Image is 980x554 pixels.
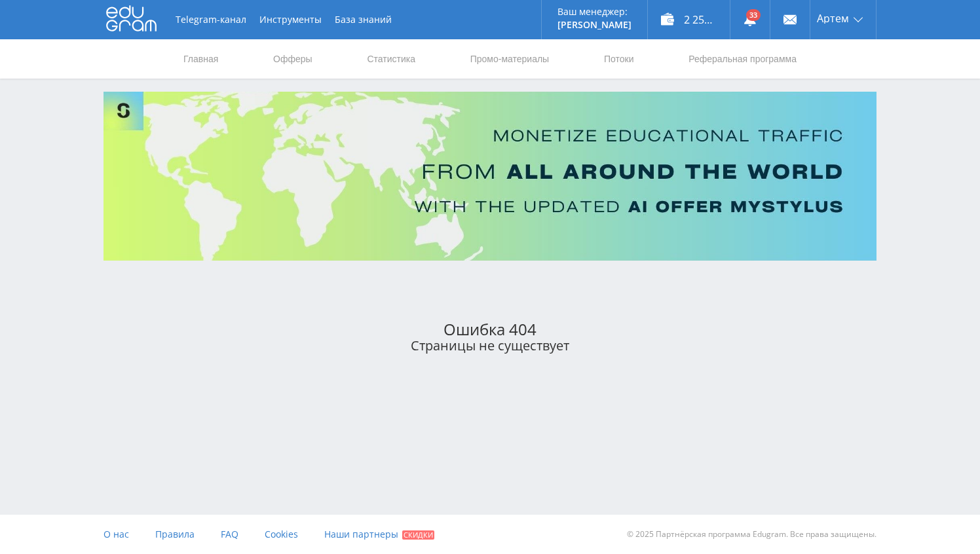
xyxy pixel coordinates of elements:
a: Наши партнеры Скидки [324,515,434,554]
div: © 2025 Партнёрская программа Edugram. Все права защищены. [497,515,876,554]
a: Статистика [366,39,417,79]
span: Скидки [402,530,434,540]
span: Правила [155,528,195,540]
a: О нас [104,515,129,554]
a: Офферы [272,39,314,79]
a: Реферальная программа [687,39,798,79]
a: Главная [182,39,219,79]
span: Артем [817,13,849,24]
span: Наши партнеры [324,528,398,540]
span: FAQ [221,528,238,540]
img: Banner [104,92,876,261]
div: Страницы не существует [104,338,876,353]
a: Потоки [603,39,635,79]
span: О нас [104,528,129,540]
a: Правила [155,515,195,554]
p: [PERSON_NAME] [557,20,631,30]
div: Ошибка 404 [104,320,876,339]
p: Ваш менеджер: [557,7,631,17]
a: FAQ [221,515,238,554]
span: Cookies [265,528,298,540]
a: Cookies [265,515,298,554]
a: Промо-материалы [469,39,550,79]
